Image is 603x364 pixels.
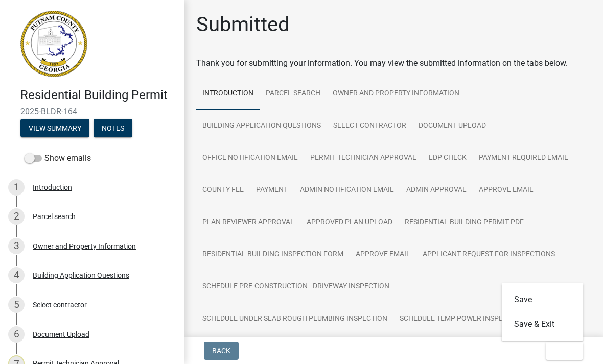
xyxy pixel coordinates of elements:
[20,11,87,77] img: Putnam County, Georgia
[8,267,25,283] div: 4
[399,206,530,239] a: Residential Building Permit PDF
[196,142,304,175] a: Office Notification Email
[8,238,25,254] div: 3
[327,110,412,142] a: Select contractor
[33,301,87,308] div: Select contractor
[473,174,540,207] a: Approve Email
[8,208,25,225] div: 2
[502,287,584,312] button: Save
[25,152,91,164] label: Show emails
[473,142,574,175] a: Payment Required Email
[546,342,583,360] button: Exit
[33,331,89,338] div: Document Upload
[20,119,89,137] button: View Summary
[423,142,473,175] a: LDP Check
[212,347,230,355] span: Back
[20,88,176,103] h4: Residential Building Permit
[554,347,569,355] span: Exit
[327,78,466,110] a: Owner and Property Information
[196,78,260,110] a: Introduction
[8,179,25,196] div: 1
[416,238,561,271] a: Applicant Request for Inspections
[204,342,239,360] button: Back
[412,110,492,142] a: Document Upload
[33,242,136,250] div: Owner and Property Information
[196,303,393,335] a: Schedule Under Slab Rough Plumbing Inspection
[196,12,290,37] h1: Submitted
[94,125,132,133] wm-modal-confirm: Notes
[393,303,530,335] a: Schedule Temp Power Inspection
[502,312,584,336] button: Save & Exit
[196,174,250,207] a: County Fee
[260,78,327,110] a: Parcel search
[8,297,25,313] div: 5
[294,174,400,207] a: Admin Notification Email
[33,272,129,279] div: Building Application Questions
[196,57,591,69] div: Thank you for submitting your information. You may view the submitted information on the tabs below.
[20,125,89,133] wm-modal-confirm: Summary
[502,283,584,341] div: Exit
[250,174,294,207] a: Payment
[94,119,132,137] button: Notes
[8,326,25,343] div: 6
[300,206,399,239] a: Approved Plan Upload
[33,184,72,191] div: Introduction
[196,271,396,303] a: Schedule Pre-construction - Driveway Inspection
[350,238,416,271] a: Approve Email
[196,110,327,142] a: Building Application Questions
[196,238,350,271] a: Residential Building Inspection Form
[20,107,164,116] span: 2025-BLDR-164
[33,213,76,220] div: Parcel search
[196,206,300,239] a: Plan Reviewer Approval
[304,142,423,175] a: Permit Technician Approval
[400,174,473,207] a: Admin Approval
